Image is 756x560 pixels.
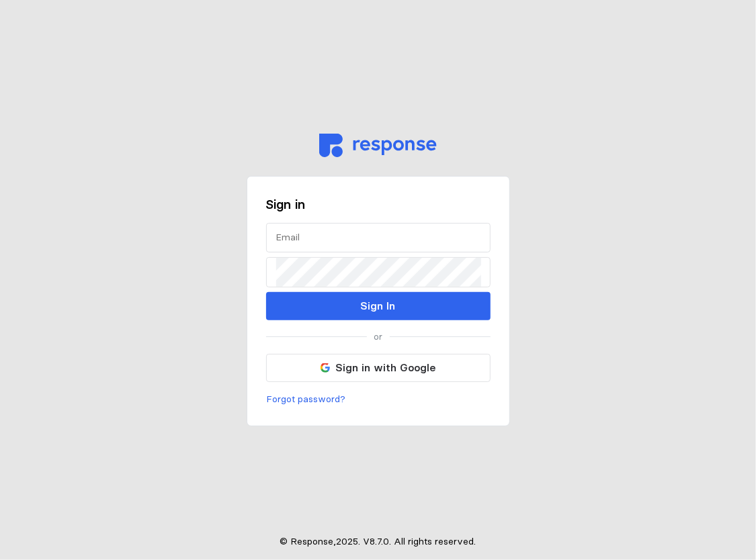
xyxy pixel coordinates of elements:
h3: Sign in [266,195,491,214]
p: Sign In [361,297,396,314]
img: svg%3e [319,134,437,157]
p: or [374,330,382,344]
input: Email [276,224,480,252]
button: Forgot password? [266,391,347,408]
button: Sign in with Google [266,354,491,382]
p: Forgot password? [267,392,346,407]
p: © Response, 2025 . V 8.7.0 . All rights reserved. [280,534,476,549]
p: Sign in with Google [335,359,435,376]
img: svg%3e [321,363,330,373]
button: Sign In [266,292,491,320]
